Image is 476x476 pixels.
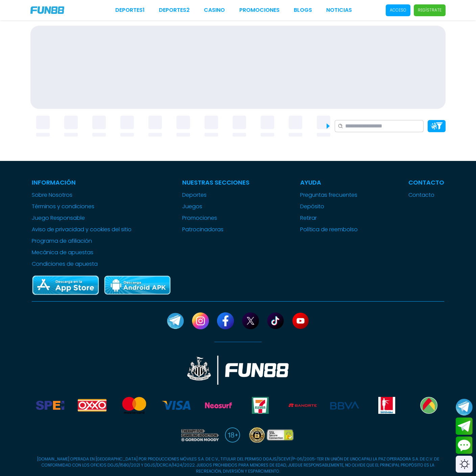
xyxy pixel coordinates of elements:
[246,397,275,414] img: Seven Eleven
[187,356,289,385] img: New Castle
[300,178,358,187] p: Ayuda
[300,225,358,234] a: Política de reembolso
[326,6,352,14] a: NOTICIAS
[115,6,145,14] a: Deportes1
[120,397,148,414] img: Mastercard
[456,398,473,416] button: Join telegram channel
[78,397,106,414] img: Oxxo
[288,397,317,414] img: Banorte
[32,225,132,234] a: Aviso de privacidad y cookies del sitio
[180,427,219,443] a: Read more about Gambling Therapy
[32,237,132,245] a: Programa de afiliación
[182,214,249,222] a: Promociones
[182,203,202,211] button: Juegos
[103,275,171,296] img: Play Store
[456,436,473,454] button: Contact customer service
[32,203,132,211] a: Términos y condiciones
[182,191,249,199] a: Deportes
[32,275,99,296] img: App Store
[414,397,443,414] img: Bodegaaurrera
[239,6,280,14] a: Promociones
[162,397,190,414] img: Visa
[182,225,249,234] a: Patrocinadoras
[300,203,358,211] a: Depósito
[408,178,444,187] p: Contacto
[180,427,219,443] img: therapy for gaming addiction gordon moody
[182,178,249,187] p: Nuestras Secciones
[159,6,190,14] a: Deportes2
[204,397,233,414] img: Neosurf
[294,6,312,14] a: BLOGS
[431,122,443,129] img: Platform Filter
[32,456,444,474] p: [DOMAIN_NAME] OPERADA EN [GEOGRAPHIC_DATA] POR PRODUCCIONES MÓVILES S.A. DE C.V., TITULAR DEL PER...
[456,418,473,435] button: Join telegram
[390,7,406,13] p: Acceso
[32,260,132,268] a: Condiciones de apuesta
[32,191,132,199] a: Sobre Nosotros
[408,191,444,199] a: Contacto
[418,7,442,13] p: Regístrate
[36,397,64,414] img: Spei
[300,214,358,222] a: Retirar
[204,6,225,14] a: CASINO
[225,427,240,443] img: 18 plus
[32,214,132,222] a: Juego Responsable
[373,397,401,414] img: Benavides
[247,427,296,443] img: SSL
[30,6,64,14] img: Company Logo
[456,456,473,473] div: Switch theme
[32,248,132,257] a: Mecánica de apuestas
[330,397,359,414] img: BBVA
[32,178,132,187] p: Información
[300,191,358,199] a: Preguntas frecuentes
